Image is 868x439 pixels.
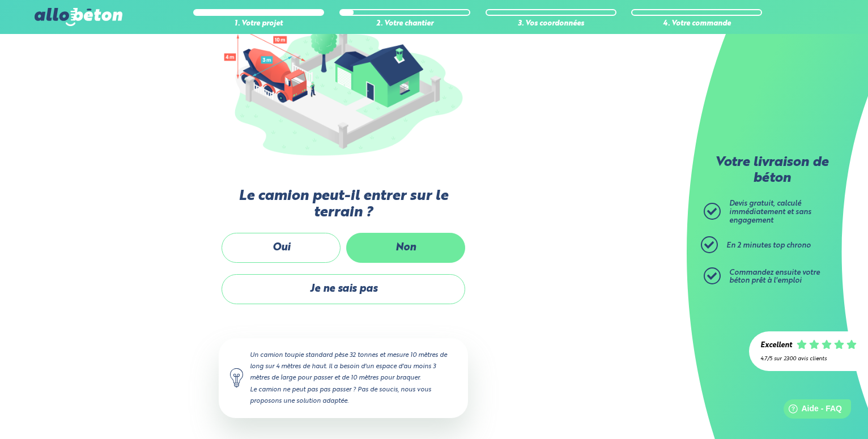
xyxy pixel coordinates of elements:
label: Non [346,233,465,263]
iframe: Help widget launcher [767,395,856,427]
label: Le camion peut-il entrer sur le terrain ? [219,188,468,221]
label: Je ne sais pas [222,274,465,304]
label: Oui [222,233,341,263]
div: 3. Vos coordonnées [486,20,616,28]
div: 2. Votre chantier [339,20,470,28]
div: 4. Votre commande [631,20,762,28]
div: Un camion toupie standard pèse 32 tonnes et mesure 10 mètres de long sur 4 mètres de haut. Il a b... [219,338,468,418]
img: allobéton [35,8,122,26]
div: 1. Votre projet [193,20,324,28]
